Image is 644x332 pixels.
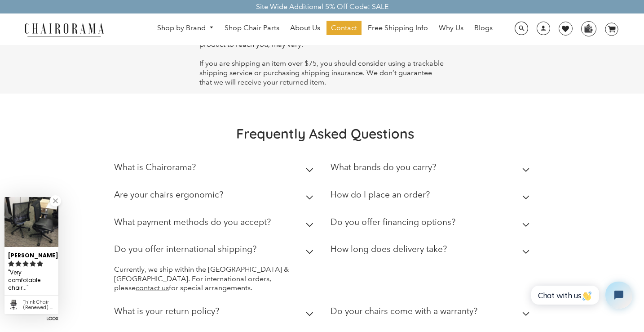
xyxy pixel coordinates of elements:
iframe: Tidio Chat [521,274,640,316]
span: Shop Chair Parts [225,23,279,33]
summary: Do you offer international shipping? [114,238,317,265]
h2: Are your chairs ergonomic? [114,189,223,200]
div: [PERSON_NAME] [8,248,55,260]
summary: What is your return policy? [114,300,317,327]
a: Free Shipping Info [363,21,432,35]
img: chairorama [19,22,109,37]
summary: Are your chairs ergonomic? [114,183,317,211]
summary: What brands do you carry? [331,156,534,183]
div: Very comfotable chair... [8,268,55,293]
span: About Us [290,23,320,33]
a: Why Us [434,21,468,35]
a: Shop by Brand [153,21,218,35]
a: Blogs [470,21,497,35]
img: WhatsApp_Image_2024-07-12_at_16.23.01.webp [582,22,595,35]
summary: What is Chairorama? [114,156,317,183]
summary: How do I place an order? [331,183,534,211]
a: contact us [136,283,169,292]
a: About Us [286,21,325,35]
h2: How do I place an order? [331,189,430,200]
span: Contact [331,23,357,33]
h2: What payment methods do you accept? [114,217,271,227]
summary: Do your chairs come with a warranty? [331,300,534,327]
a: Shop Chair Parts [220,21,284,35]
svg: rating icon full [37,260,43,267]
h2: What brands do you carry? [331,162,436,172]
span: If you are shipping an item over $75, you should consider using a trackable shipping service or p... [199,59,444,86]
h2: Frequently Asked Questions [114,125,537,142]
h2: What is your return policy? [114,306,219,316]
nav: DesktopNavigation [147,21,503,37]
svg: rating icon full [8,260,14,267]
h2: Do you offer financing options? [331,217,455,227]
h2: Do your chairs come with a warranty? [331,306,477,316]
summary: What payment methods do you accept? [114,211,317,238]
svg: rating icon full [22,260,29,267]
summary: How long does delivery take? [331,238,534,265]
span: Why Us [439,23,463,33]
p: Currently, we ship within the [GEOGRAPHIC_DATA] & [GEOGRAPHIC_DATA]. For international orders, pl... [114,265,317,293]
h2: What is Chairorama? [114,162,196,172]
a: Contact [326,21,362,35]
h2: How long does delivery take? [331,244,447,254]
summary: Do you offer financing options? [331,211,534,238]
span: Free Shipping Info [368,23,428,33]
img: Siobhan C. review of Think Chair (Renewed) | Grey [4,197,58,247]
h2: Do you offer international shipping? [114,244,256,254]
div: Think Chair (Renewed) | Grey [23,300,55,310]
svg: rating icon full [15,260,22,267]
svg: rating icon full [30,260,36,267]
span: Blogs [474,23,493,33]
